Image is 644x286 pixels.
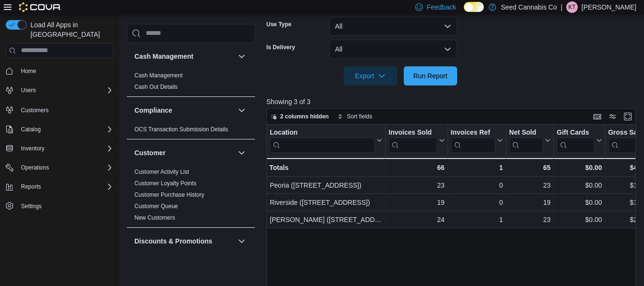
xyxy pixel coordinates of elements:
[236,147,247,159] button: Customer
[17,181,113,192] span: Reports
[509,128,543,138] div: Net Sold
[509,180,551,191] div: 23
[134,106,172,115] h3: Compliance
[329,40,457,59] button: All
[134,148,165,158] h3: Customer
[270,180,382,191] div: Peoria ([STREET_ADDRESS])
[127,70,255,96] div: Cash Management
[134,126,228,133] span: OCS Transaction Submission Details
[388,128,444,153] button: Invoices Sold
[21,202,41,210] span: Settings
[404,66,457,85] button: Run Report
[17,104,113,116] span: Customers
[557,214,602,225] div: $0.00
[134,72,183,79] span: Cash Management
[388,128,437,153] div: Invoices Sold
[134,256,160,264] span: Discounts
[21,145,44,152] span: Inventory
[388,180,444,191] div: 23
[21,183,41,191] span: Reports
[270,128,382,153] button: Location
[134,106,234,115] button: Compliance
[127,124,255,139] div: Compliance
[592,111,603,122] button: Keyboard shortcuts
[509,128,551,153] button: Net Sold
[388,197,444,208] div: 19
[566,1,578,13] div: Kalyn Thompson
[134,180,196,187] span: Customer Loyalty Points
[17,65,40,77] a: Home
[349,66,391,85] span: Export
[501,1,557,13] p: Seed Cannabis Co
[17,181,45,192] button: Reports
[607,111,618,122] button: Display options
[134,83,178,91] span: Cash Out Details
[2,84,117,97] button: Users
[561,1,562,13] p: |
[450,162,502,173] div: 1
[622,111,634,122] button: Enter fullscreen
[17,143,48,154] button: Inventory
[2,103,117,117] button: Customers
[450,128,502,153] button: Invoices Ref
[270,128,375,153] div: Location
[17,143,113,154] span: Inventory
[21,86,36,94] span: Users
[509,197,551,208] div: 19
[329,17,457,36] button: All
[134,214,175,221] a: New Customers
[450,128,495,138] div: Invoices Ref
[21,106,49,114] span: Customers
[27,20,113,39] span: Load All Apps in [GEOGRAPHIC_DATA]
[557,180,602,191] div: $0.00
[557,128,602,153] button: Gift Cards
[134,169,189,175] a: Customer Activity List
[270,214,382,225] div: [PERSON_NAME] ([STREET_ADDRESS])
[427,2,456,12] span: Feedback
[134,168,189,176] span: Customer Activity List
[388,162,444,173] div: 66
[270,128,375,138] div: Location
[2,142,117,155] button: Inventory
[17,105,52,116] a: Customers
[21,164,49,171] span: Operations
[236,51,247,62] button: Cash Management
[127,166,255,227] div: Customer
[134,84,178,90] a: Cash Out Details
[266,97,640,106] p: Showing 3 of 3
[134,236,212,246] h3: Discounts & Promotions
[17,85,40,96] button: Users
[270,197,382,208] div: Riverside ([STREET_ADDRESS])
[568,1,575,13] span: KT
[557,128,594,153] div: Gift Card Sales
[134,52,194,61] h3: Cash Management
[17,200,113,212] span: Settings
[17,124,44,135] button: Catalog
[2,64,117,78] button: Home
[2,199,117,213] button: Settings
[2,180,117,193] button: Reports
[17,65,113,77] span: Home
[17,124,113,135] span: Catalog
[557,128,594,138] div: Gift Cards
[450,214,502,225] div: 1
[134,236,234,246] button: Discounts & Promotions
[388,214,444,225] div: 24
[17,162,113,173] span: Operations
[388,128,437,138] div: Invoices Sold
[134,180,196,187] a: Customer Loyalty Points
[134,257,160,264] a: Discounts
[134,202,178,210] span: Customer Queue
[450,128,495,153] div: Invoices Ref
[2,123,117,136] button: Catalog
[19,2,61,12] img: Cova
[236,105,247,116] button: Compliance
[266,43,295,51] label: Is Delivery
[134,126,228,133] a: OCS Transaction Submission Details
[21,126,41,133] span: Catalog
[509,128,543,153] div: Net Sold
[21,67,36,75] span: Home
[134,203,178,210] a: Customer Queue
[582,1,636,13] p: [PERSON_NAME]
[17,201,45,212] a: Settings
